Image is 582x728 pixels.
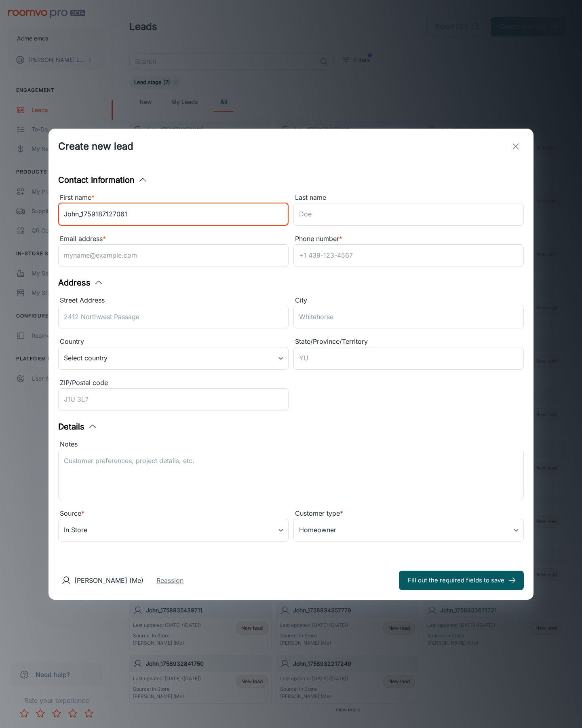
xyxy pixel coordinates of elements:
input: 2412 Northwest Passage [58,306,289,328]
div: Last name [293,193,524,203]
button: Address [58,277,103,289]
input: Doe [293,203,524,226]
div: Source [58,508,289,519]
button: Details [58,421,97,433]
div: Country [58,336,289,347]
input: J1U 3L7 [58,388,289,411]
button: exit [508,138,524,154]
button: Reassign [156,576,183,585]
div: Email address [58,234,289,244]
h1: Create new lead [58,139,133,154]
div: Notes [58,439,524,450]
div: Phone number [293,234,524,244]
div: Customer type [293,508,524,519]
div: ZIP/Postal code [58,378,289,388]
button: Contact Information [58,174,148,186]
div: State/Province/Territory [293,336,524,347]
div: Homeowner [293,519,524,542]
p: [PERSON_NAME] (Me) [74,576,143,585]
div: In Store [58,519,289,542]
input: +1 439-123-4567 [293,244,524,267]
div: Street Address [58,295,289,306]
div: Select country [58,347,289,370]
input: YU [293,347,524,370]
input: Whitehorse [293,306,524,328]
div: First name [58,193,289,203]
div: City [293,295,524,306]
button: Fill out the required fields to save [399,571,524,590]
input: John [58,203,289,226]
input: myname@example.com [58,244,289,267]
